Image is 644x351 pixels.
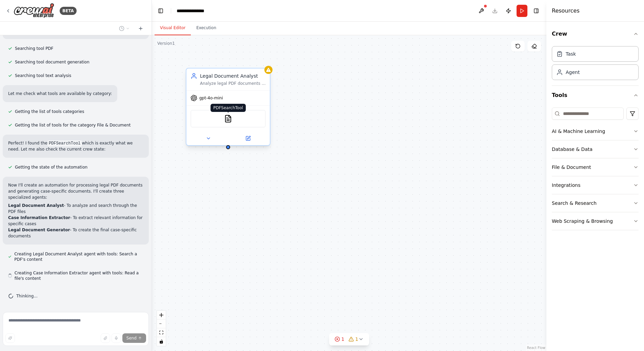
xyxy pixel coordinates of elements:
p: Let me check what tools are available by category: [8,91,112,97]
strong: Legal Document Analyst [8,203,64,208]
div: Legal Document AnalystAnalyze legal PDF documents of thousands of pages and identify relevant sec... [186,69,270,147]
nav: breadcrumb [177,7,212,14]
div: Search & Research [552,200,597,207]
li: - To create the final case-specific documents [8,227,143,239]
button: Upload files [101,333,110,343]
div: Tools [552,105,639,236]
img: Logo [14,3,54,18]
code: PDFSearchTool [47,140,82,147]
span: Searching tool PDF [15,46,54,51]
button: fit view [157,328,166,337]
div: React Flow controls [157,311,166,346]
button: 11 [329,333,369,346]
div: Database & Data [552,146,592,153]
span: Searching tool document generation [15,59,89,65]
span: Getting the list of tools categories [15,109,84,114]
a: React Flow attribution [527,346,545,350]
button: Crew [552,24,639,43]
div: Legal Document Analyst [200,73,266,79]
button: toggle interactivity [157,337,166,346]
button: Start a new chat [135,24,146,33]
button: Visual Editor [155,21,191,35]
li: - To extract relevant information for specific cases [8,215,143,227]
h4: Resources [552,7,580,15]
button: Web Scraping & Browsing [552,212,639,230]
div: BETA [60,7,77,15]
button: Hide right sidebar [531,6,541,16]
button: Database & Data [552,140,639,158]
span: Send [126,335,137,341]
button: zoom in [157,311,166,319]
button: Send [122,333,146,343]
div: Crew [552,43,639,85]
span: gpt-4o-mini [199,95,223,101]
button: Search & Research [552,194,639,212]
button: Integrations [552,176,639,194]
button: Execution [191,21,222,35]
button: File & Document [552,158,639,176]
button: Tools [552,86,639,105]
img: PDFSearchTool [224,115,232,123]
span: Searching tool text analysis [15,73,71,78]
div: File & Document [552,164,591,171]
span: Creating Case Information Extractor agent with tools: Read a file's content [15,270,143,281]
strong: Legal Document Generator [8,228,70,232]
div: Agent [566,69,580,76]
span: 1 [355,336,358,343]
span: Thinking... [16,293,38,299]
span: Creating Legal Document Analyst agent with tools: Search a PDF's content [14,251,143,262]
span: 1 [341,336,344,343]
button: zoom out [157,319,166,328]
button: Switch to previous chat [116,24,133,33]
button: Open in side panel [229,134,267,142]
li: - To analyze and search through the PDF files [8,202,143,215]
p: Now I'll create an automation for processing legal PDF documents and generating case-specific doc... [8,182,143,200]
p: Perfect! I found the which is exactly what we need. Let me also check the current crew state: [8,140,143,152]
button: Hide left sidebar [156,6,165,16]
div: Task [566,51,576,57]
div: Integrations [552,182,580,189]
div: Version 1 [157,41,175,46]
strong: Case Information Extractor [8,215,70,220]
span: Getting the state of the automation [15,164,87,170]
div: Analyze legal PDF documents of thousands of pages and identify relevant sections, precedents, and... [200,81,266,86]
button: AI & Machine Learning [552,122,639,140]
span: Getting the list of tools for the category File & Document [15,122,130,128]
div: Web Scraping & Browsing [552,218,613,225]
div: AI & Machine Learning [552,128,605,135]
button: Click to speak your automation idea [112,333,121,343]
button: Improve this prompt [5,333,15,343]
